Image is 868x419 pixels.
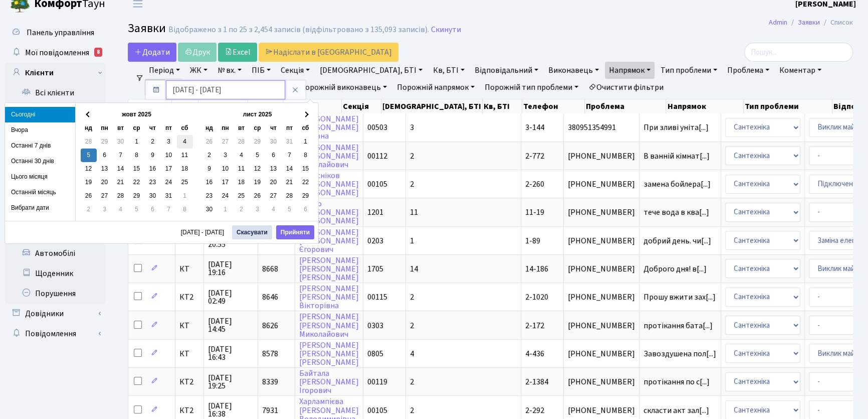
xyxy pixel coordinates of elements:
a: Скинути [431,25,461,35]
span: 3-144 [525,122,544,133]
th: Телефон [522,99,585,113]
td: 30 [113,135,129,149]
span: Додати [134,47,170,58]
span: замена бойлера[...] [643,179,711,190]
li: Останні 7 днів [5,138,75,154]
span: 0303 [367,320,383,331]
td: 29 [298,189,314,203]
td: 12 [81,162,97,176]
span: 8626 [262,320,278,331]
td: 7 [113,149,129,162]
a: Колесніков[PERSON_NAME][PERSON_NAME] [299,170,359,198]
td: 16 [145,162,161,176]
span: Мої повідомлення [25,47,89,58]
li: Список [820,17,853,28]
th: Тип проблеми [744,99,832,113]
span: 2 [410,376,414,387]
span: КТ2 [179,378,199,386]
a: Порожній напрямок [393,79,479,96]
span: КТ [179,322,199,330]
td: 17 [218,176,234,189]
span: [PHONE_NUMBER] [568,208,635,216]
span: Завоздушена пол[...] [643,348,716,359]
span: Прошу вжити зах[...] [643,292,716,303]
td: 4 [266,203,282,216]
td: 23 [145,176,161,189]
td: 28 [234,135,250,149]
span: [PHONE_NUMBER] [568,152,635,160]
td: 5 [250,149,266,162]
span: 2 [410,292,414,303]
th: лист 2025 [218,108,298,121]
td: 29 [129,189,145,203]
span: 00115 [367,292,387,303]
span: 2 [410,179,414,190]
a: Excel [218,43,257,62]
td: 7 [282,149,298,162]
td: 25 [177,176,193,189]
th: Напрямок [666,99,744,113]
a: [PERSON_NAME][PERSON_NAME]Миколайович [299,312,359,340]
a: Клієнти [5,63,105,83]
a: Порожній виконавець [296,79,391,96]
td: 1 [129,135,145,149]
td: 24 [161,176,177,189]
td: 20 [97,176,113,189]
td: 7 [161,203,177,216]
span: 0805 [367,348,383,359]
span: [DATE] 16:38 [208,402,254,418]
td: 13 [266,162,282,176]
td: 5 [129,203,145,216]
span: [PHONE_NUMBER] [568,180,635,188]
a: Кв, БТІ [428,62,468,79]
span: 2-292 [525,405,544,416]
span: 1201 [367,207,383,218]
div: Відображено з 1 по 25 з 2,454 записів (відфільтровано з 135,093 записів). [168,25,429,35]
a: Порушення [5,284,105,304]
span: [DATE] 14:45 [208,317,254,333]
a: Статус [145,79,183,96]
span: [DATE] 02:49 [208,289,254,305]
a: Виконавець [544,62,603,79]
li: Останні 30 днів [5,154,75,169]
span: 2-172 [525,320,544,331]
td: 1 [177,189,193,203]
th: вт [113,121,129,135]
td: 4 [113,203,129,216]
td: 13 [97,162,113,176]
span: 00503 [367,122,387,133]
th: чт [145,121,161,135]
a: Байтала[PERSON_NAME]Ігорович [299,368,359,396]
td: 30 [201,203,218,216]
span: КТ [179,350,199,358]
a: [DEMOGRAPHIC_DATA], БТІ [316,62,426,79]
span: 8578 [262,348,278,359]
span: 4-436 [525,348,544,359]
a: [PERSON_NAME][PERSON_NAME]Миколайович [299,142,359,170]
span: 7931 [262,405,278,416]
a: Автомобілі [5,243,105,263]
td: 2 [145,135,161,149]
td: 27 [266,189,282,203]
th: ср [129,121,145,135]
td: 26 [81,189,97,203]
td: 15 [298,162,314,176]
td: 27 [218,135,234,149]
td: 6 [145,203,161,216]
td: 30 [266,135,282,149]
a: Напрямок [605,62,655,79]
td: 10 [218,162,234,176]
td: 29 [250,135,266,149]
a: [PERSON_NAME][PERSON_NAME]Вікторівна [299,283,359,311]
input: Пошук... [744,43,853,62]
td: 19 [81,176,97,189]
td: 28 [282,189,298,203]
span: 4 [410,348,414,359]
th: Проблема [585,99,666,113]
td: 1 [218,203,234,216]
span: Панель управління [27,27,94,38]
span: 1-89 [525,235,540,246]
td: 6 [298,203,314,216]
a: Відповідальний [471,62,542,79]
span: [PHONE_NUMBER] [568,406,635,414]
